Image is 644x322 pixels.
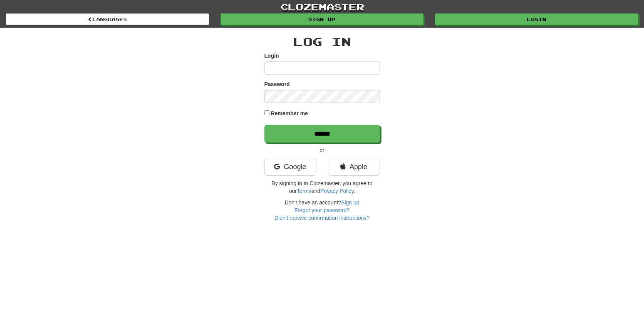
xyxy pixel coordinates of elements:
[297,188,311,194] a: Terms
[6,13,209,25] a: Languages
[274,215,370,221] a: Didn't receive confirmation instructions?
[221,13,424,25] a: Sign up
[264,35,380,48] h2: Log In
[328,158,380,176] a: Apple
[320,188,353,194] a: Privacy Policy
[435,13,638,25] a: Login
[264,179,380,195] p: By signing in to Clozemaster, you agree to our and .
[294,207,350,213] a: Forgot your password?
[264,80,290,88] label: Password
[264,146,380,154] p: or
[271,110,308,117] label: Remember me
[341,199,359,206] a: Sign up
[264,52,279,60] label: Login
[264,199,380,222] div: Don't have an account?
[264,158,316,176] a: Google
